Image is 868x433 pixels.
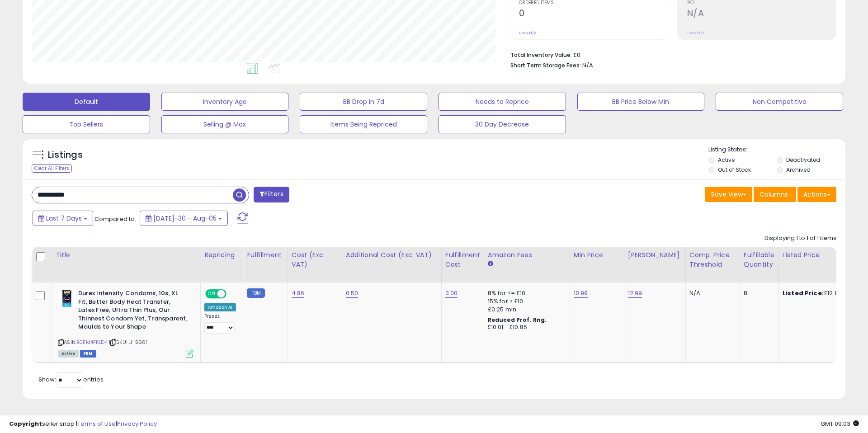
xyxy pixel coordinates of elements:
div: Repricing [204,250,239,260]
span: [DATE]-30 - Aug-05 [153,214,217,223]
label: Archived [786,166,811,174]
button: Inventory Age [161,93,289,111]
div: Listed Price [783,250,861,260]
div: 8 [744,289,772,297]
button: [DATE]-30 - Aug-05 [140,211,228,226]
span: ON [206,290,217,298]
b: Durex Intensity Condoms, 10s, XL Fit, Better Body Heat Transfer, Latex Free, Ultra Thin Plus, Our... [78,289,188,334]
label: Deactivated [786,156,820,164]
h2: N/A [687,8,836,20]
h2: 0 [519,8,668,20]
button: Default [23,93,150,111]
div: Min Price [574,250,620,260]
div: Amazon AI [204,303,236,311]
div: Displaying 1 to 1 of 1 items [764,234,836,243]
div: Fulfillment [247,250,283,260]
div: Title [56,250,197,260]
span: Compared to: [94,215,136,223]
button: Top Sellers [23,115,150,133]
span: 2025-08-14 09:03 GMT [821,419,859,428]
div: Fulfillment Cost [445,250,480,269]
span: Show: entries [38,375,104,384]
small: Prev: N/A [519,30,537,36]
img: 41kbdUQDg0L._SL40_.jpg [58,289,76,307]
label: Out of Stock [718,166,751,174]
strong: Copyright [9,419,42,428]
div: ASIN: [58,289,193,356]
a: 3.00 [445,289,458,298]
span: | SKU: LI-5661 [109,339,147,346]
button: Filters [254,187,289,202]
a: Terms of Use [77,419,116,428]
p: Listing States: [708,146,845,154]
button: Non Competitive [716,93,843,111]
button: Selling @ Max [161,115,289,133]
button: 30 Day Decrease [439,115,566,133]
div: Preset: [204,313,236,334]
div: Cost (Exc. VAT) [292,250,338,269]
a: 0.50 [346,289,359,298]
div: 8% for <= £10 [488,289,563,297]
div: Additional Cost (Exc. VAT) [346,250,438,260]
div: seller snap | | [9,420,157,428]
button: Items Being Repriced [300,115,427,133]
button: Last 7 Days [33,211,93,226]
a: 4.86 [292,289,305,298]
a: B0FM4FKLD4 [76,339,108,346]
div: [PERSON_NAME] [628,250,682,260]
div: Fulfillable Quantity [744,250,775,269]
small: FBM [247,288,264,298]
div: Clear All Filters [32,164,72,173]
h5: Listings [48,149,83,161]
span: FBM [80,350,96,358]
b: Short Term Storage Fees: [510,61,581,69]
span: ROI [687,0,836,5]
span: All listings currently available for purchase on Amazon [58,350,79,358]
label: Active [718,156,735,164]
span: N/A [582,61,593,70]
button: BB Price Below Min [577,93,705,111]
div: 15% for > £10 [488,297,563,306]
div: Amazon Fees [488,250,566,260]
b: Listed Price: [783,289,824,297]
small: Amazon Fees. [488,260,493,268]
span: Ordered Items [519,0,668,5]
span: Last 7 Days [46,214,82,223]
div: £0.25 min [488,306,563,314]
small: Prev: N/A [687,30,705,36]
a: Privacy Policy [117,419,157,428]
a: 12.99 [628,289,642,298]
div: £10.01 - £10.85 [488,324,563,331]
div: £12.99 [783,289,858,297]
button: Columns [754,187,796,202]
button: Save View [705,187,752,202]
span: OFF [225,290,240,298]
li: £0 [510,49,830,60]
button: Needs to Reprice [439,93,566,111]
b: Total Inventory Value: [510,51,572,59]
button: Actions [797,187,836,202]
b: Reduced Prof. Rng. [488,316,547,324]
div: Comp. Price Threshold [689,250,736,269]
span: Columns [759,190,788,199]
div: N/A [689,289,733,297]
a: 10.99 [574,289,588,298]
button: BB Drop in 7d [300,93,427,111]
